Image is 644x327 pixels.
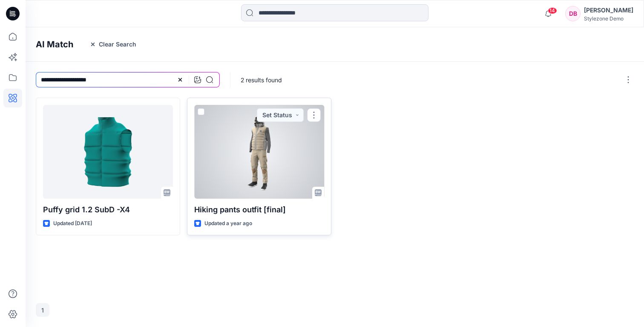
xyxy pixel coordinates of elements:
[565,6,581,21] div: DB
[36,303,49,317] button: 1
[584,5,633,15] div: [PERSON_NAME]
[548,7,557,14] span: 14
[584,15,633,22] div: Stylezone Demo
[194,204,324,216] p: Hiking pants outfit [final]
[43,204,173,216] p: Puffy grid 1.2 SubD -X4
[84,38,142,51] button: Clear Search
[43,105,173,199] a: Puffy grid 1.2 SubD -X4
[36,39,73,49] h4: AI Match
[204,219,252,228] p: Updated a year ago
[53,219,92,228] p: Updated [DATE]
[194,105,324,199] a: Hiking pants outfit [final]
[241,75,282,84] p: 2 results found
